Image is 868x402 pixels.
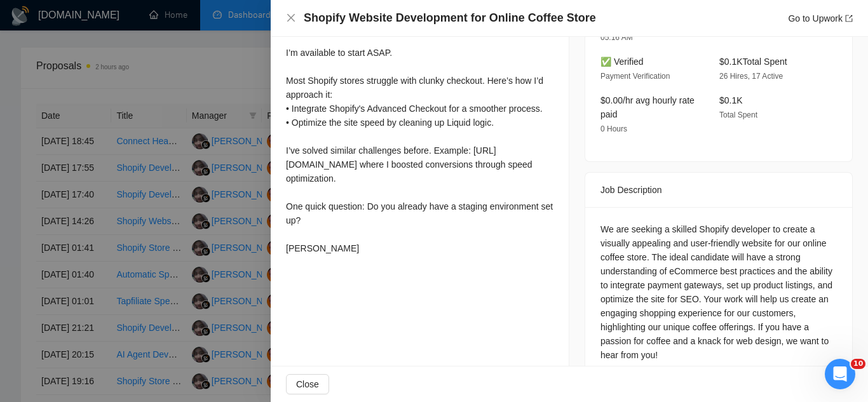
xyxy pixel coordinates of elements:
span: Payment Verification [600,72,670,81]
span: $0.00/hr avg hourly rate paid [600,95,695,119]
span: $0.1K Total Spent [719,57,787,67]
span: ✅ Verified [600,57,644,67]
span: $0.1K [719,95,743,105]
div: Job Description [600,173,837,207]
a: Go to Upworkexport [788,13,853,23]
span: Total Spent [719,111,757,119]
button: Close [286,13,296,23]
span: 0 Hours [600,124,627,133]
iframe: Intercom live chat [825,359,855,389]
div: We are seeking a skilled Shopify developer to create a visually appealing and user-friendly websi... [600,222,837,362]
div: Hello, I’m available to start ASAP. Most Shopify stores struggle with clunky checkout. Here’s how... [286,18,553,255]
span: 26 Hires, 17 Active [719,72,783,81]
span: close [286,13,296,23]
span: export [845,15,853,22]
h4: Shopify Website Development for Online Coffee Store [304,10,596,26]
span: 10 [851,359,865,369]
button: Close [286,374,329,394]
span: Close [296,377,319,391]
